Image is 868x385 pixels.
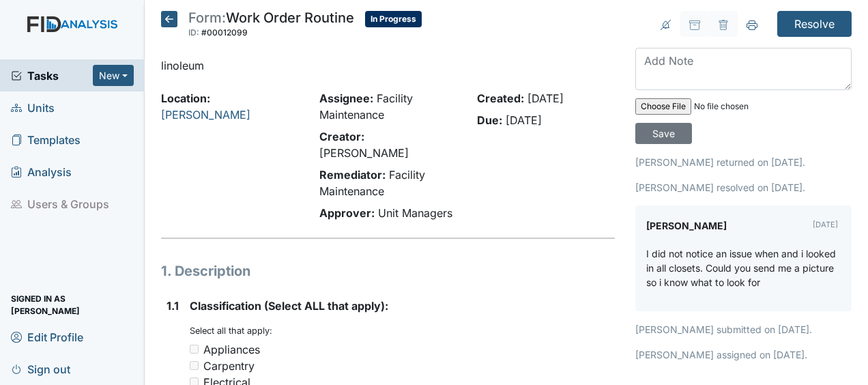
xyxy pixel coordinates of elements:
span: ID: [188,27,199,38]
p: linoleum [161,57,615,74]
span: Units [11,97,55,118]
span: Sign out [11,358,70,380]
label: [PERSON_NAME] [646,216,727,236]
span: Signed in as [PERSON_NAME] [11,294,134,315]
label: 1.1 [167,298,179,314]
span: Templates [11,129,81,150]
strong: Location: [161,91,210,105]
strong: Approver: [319,206,375,220]
a: Tasks [11,68,93,84]
a: [PERSON_NAME] [161,108,250,122]
strong: Due: [477,113,502,127]
p: I did not notice an issue when and i looked in all closets. Could you send me a picture so i know... [646,246,841,289]
div: Work Order Routine [188,11,354,41]
p: [PERSON_NAME] submitted on [DATE]. [635,322,852,337]
span: [DATE] [527,91,564,105]
span: [PERSON_NAME] [319,146,409,160]
span: Unit Managers [378,206,452,220]
span: Form: [188,10,226,26]
button: New [93,65,134,86]
span: Classification (Select ALL that apply): [190,299,388,313]
p: [PERSON_NAME] returned on [DATE]. [635,155,852,169]
span: Analysis [11,161,72,182]
div: Appliances [203,341,260,358]
input: Save [635,123,692,144]
p: [PERSON_NAME] resolved on [DATE]. [635,180,852,195]
input: Appliances [190,345,199,354]
p: [PERSON_NAME] assigned on [DATE]. [635,347,852,362]
span: #00012099 [201,27,248,38]
input: Carpentry [190,361,199,370]
small: [DATE] [813,220,838,229]
div: Carpentry [203,358,255,374]
span: In Progress [365,11,422,27]
strong: Created: [477,91,524,105]
span: Edit Profile [11,326,83,347]
h1: 1. Description [161,261,615,281]
input: Resolve [777,11,852,37]
strong: Creator: [319,130,364,143]
strong: Assignee: [319,91,373,105]
strong: Remediator: [319,168,386,182]
span: [DATE] [506,113,542,127]
small: Select all that apply: [190,326,272,336]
